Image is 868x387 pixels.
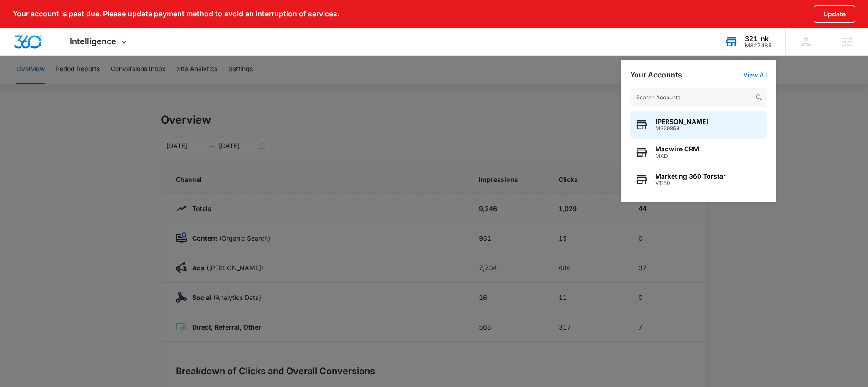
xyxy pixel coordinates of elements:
button: [PERSON_NAME]M329854 [630,111,767,139]
div: v 4.0.25 [26,15,45,22]
span: M329854 [655,125,708,132]
button: Marketing 360 TorstarV1150 [630,166,767,193]
div: account name [745,35,772,42]
div: Intelligence [56,28,143,55]
div: Keywords by Traffic [101,54,154,60]
span: Madwire CRM [655,145,699,153]
img: logo_orange.svg [15,15,22,22]
img: tab_keywords_by_traffic_grey.svg [91,53,98,60]
span: [PERSON_NAME] [655,118,708,125]
img: tab_domain_overview_orange.svg [25,53,32,60]
button: Madwire CRMMAD [630,139,767,166]
div: Domain Overview [35,54,82,60]
img: website_grey.svg [15,24,22,31]
input: Search Accounts [630,88,767,107]
div: account id [745,42,772,49]
span: Intelligence [70,36,116,46]
h2: Your Accounts [630,71,682,79]
a: View All [743,71,767,79]
span: MAD [655,153,699,159]
span: Marketing 360 Torstar [655,173,726,180]
span: V1150 [655,180,726,186]
p: Your account is past due. Please update payment method to avoid an interruption of services. [13,10,339,18]
button: Update [814,5,855,23]
div: Domain: [DOMAIN_NAME] [24,24,100,31]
